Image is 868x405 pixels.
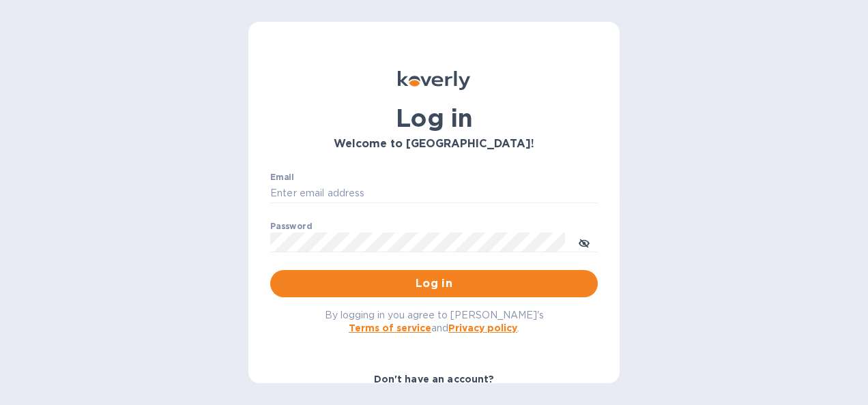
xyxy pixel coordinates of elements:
[374,374,495,385] b: Don't have an account?
[281,275,587,292] span: Log in
[398,71,470,90] img: Koverly
[325,310,544,333] span: By logging in you agree to [PERSON_NAME]'s and .
[270,222,312,230] label: Password
[270,104,598,132] h1: Log in
[270,173,294,181] label: Email
[570,228,598,256] button: toggle password visibility
[270,270,598,297] button: Log in
[270,183,598,204] input: Enter email address
[349,322,431,333] a: Terms of service
[448,322,517,333] a: Privacy policy
[270,138,598,151] h3: Welcome to [GEOGRAPHIC_DATA]!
